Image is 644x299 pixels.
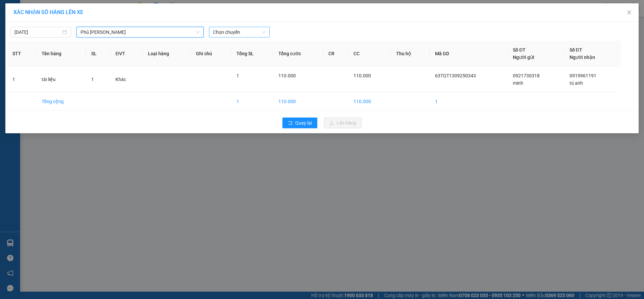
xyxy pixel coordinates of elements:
th: CC [348,41,391,67]
span: XÁC NHẬN SỐ HÀNG LÊN XE [13,9,83,15]
th: Tên hàng [36,41,86,67]
th: CR [323,41,348,67]
input: 13/09/2025 [14,28,61,36]
td: Tổng cộng [36,92,86,111]
td: 1 [231,92,273,111]
th: Tổng SL [231,41,273,67]
span: Quay lại [295,119,312,127]
span: Người gửi [513,55,534,60]
span: Chọn chuyến [213,27,266,37]
th: Thu hộ [391,41,430,67]
span: Số ĐT [570,47,582,53]
button: Close [620,3,639,22]
td: Khác [110,67,142,92]
td: 1 [7,67,36,92]
th: Loại hàng [143,41,191,67]
span: tú anh [570,80,583,86]
span: down [196,30,200,34]
span: 1 [236,73,239,78]
td: 110.000 [348,92,391,111]
span: 1 [91,77,94,82]
td: 1 [430,92,507,111]
span: 0921730318 [513,73,540,78]
th: STT [7,41,36,67]
th: ĐVT [110,41,142,67]
span: 63TQT1309250343 [435,73,476,78]
button: uploadLên hàng [324,118,362,128]
span: rollback [288,121,292,126]
td: tài liệu [36,67,86,92]
button: rollbackQuay lại [282,118,317,128]
span: 0919961191 [570,73,596,78]
td: 110.000 [273,92,323,111]
span: Người nhận [570,55,595,60]
span: 110.000 [354,73,371,78]
span: minh [513,80,523,86]
th: SL [86,41,110,67]
th: Ghi chú [191,41,231,67]
span: 110.000 [278,73,296,78]
span: Phủ Lý - Ga [80,27,200,37]
span: close [627,10,632,15]
span: Số ĐT [513,47,526,53]
th: Mã GD [430,41,507,67]
th: Tổng cước [273,41,323,67]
